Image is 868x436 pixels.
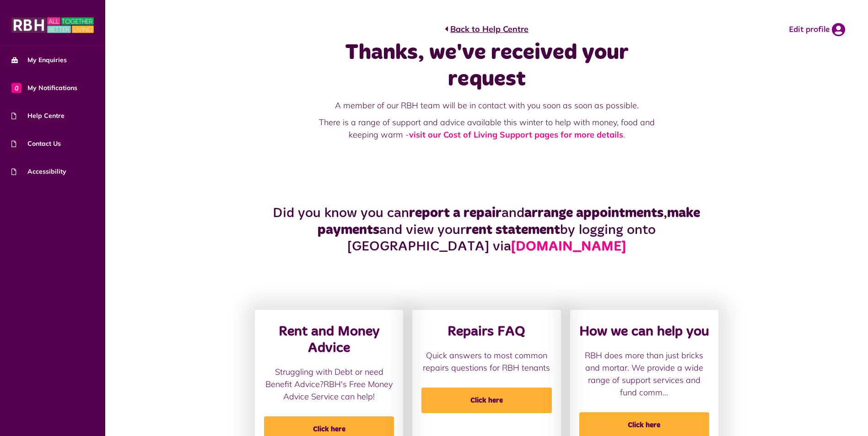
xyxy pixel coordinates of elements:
[305,99,669,112] p: A member of our RBH team will be in contact with you soon as soon as possible.
[264,324,394,356] h3: Rent and Money Advice
[11,83,22,93] span: 0
[421,349,551,374] p: Quick answers to most common repairs questions for RBH tenants
[11,111,65,121] span: Help Centre
[445,23,528,35] a: Back to Help Centre
[511,240,626,254] a: [DOMAIN_NAME]
[409,129,623,140] a: visit our Cost of Living Support pages for more details
[11,139,61,149] span: Contact Us
[579,349,709,399] p: RBH does more than just bricks and mortar. We provide a wide range of support services and fund c...
[305,40,669,92] h1: Thanks, we've received your request
[579,324,709,340] h3: How we can help you
[11,16,94,34] img: MyRBH
[789,23,845,37] a: Edit profile
[524,206,663,220] strong: arrange appointments
[421,388,551,413] span: Click here
[11,55,67,65] span: My Enquiries
[409,206,501,220] strong: report a repair
[466,223,560,237] strong: rent statement
[264,366,394,403] p: Struggling with Debt or need Benefit Advice?RBH's Free Money Advice Service can help!
[305,116,669,141] p: There is a range of support and advice available this winter to help with money, food and keeping...
[11,83,77,93] span: My Notifications
[421,324,551,340] h3: Repairs FAQ
[11,167,66,176] span: Accessibility
[250,205,723,255] h2: Did you know you can and , and view your by logging onto [GEOGRAPHIC_DATA] via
